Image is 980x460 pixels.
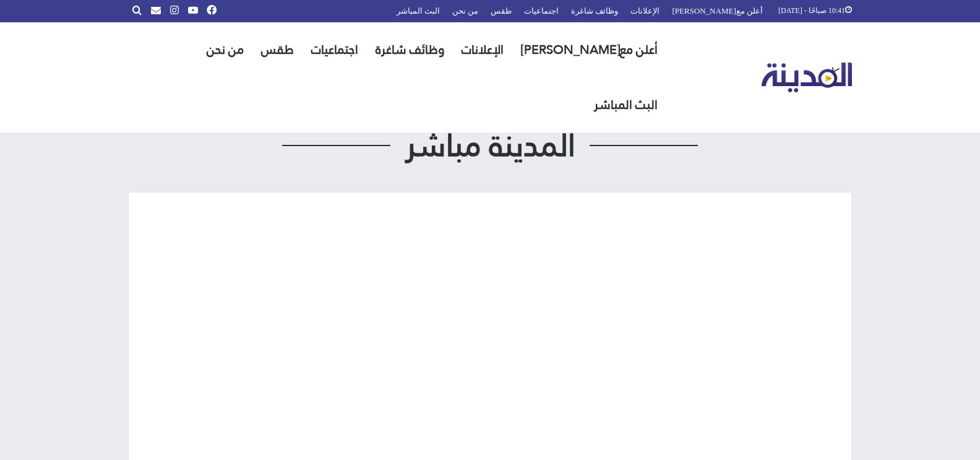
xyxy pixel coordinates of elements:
span: المدينة مباشر [390,130,590,161]
a: وظائف شاغرة [367,22,453,77]
a: أعلن مع[PERSON_NAME] [512,22,666,77]
a: الإعلانات [453,22,512,77]
img: تلفزيون المدينة [762,63,853,93]
a: البث المباشر [585,77,666,132]
a: من نحن [198,22,252,77]
a: اجتماعيات [303,22,367,77]
a: طقس [252,22,303,77]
